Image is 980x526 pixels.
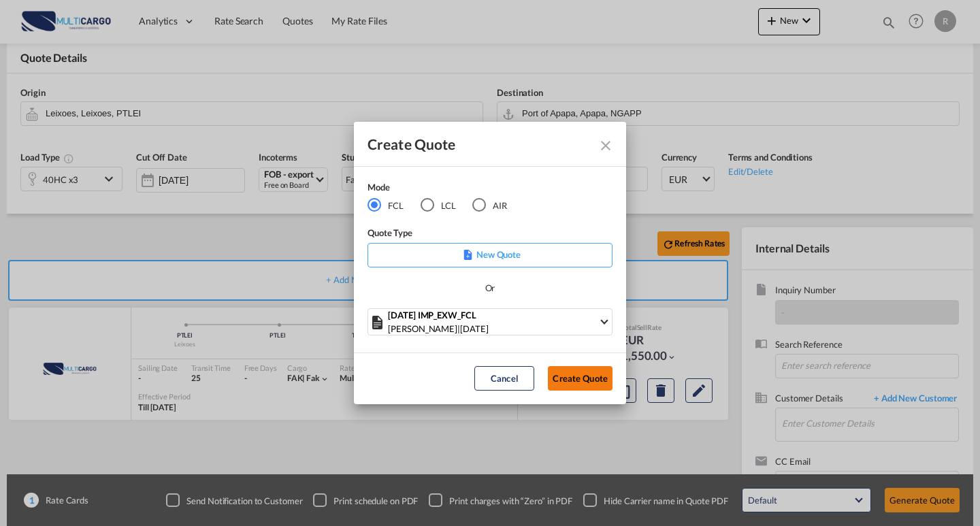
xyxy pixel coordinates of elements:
md-icon: Close dialog [598,137,614,154]
div: [DATE] IMP_EXW_FCL [388,308,598,322]
div: Or [485,281,495,295]
button: Close dialog [592,132,617,157]
md-radio-button: FCL [367,197,404,212]
p: New Quote [372,248,608,261]
md-dialog: Create QuoteModeFCL LCLAIR ... [354,122,626,404]
md-radio-button: LCL [421,197,456,212]
span: [PERSON_NAME] [388,323,457,334]
div: Quote Type [367,226,612,243]
md-select: Select template: 25/11/24 IMP_EXW_FCL Patricia Barroso | 25 Nov 2024 [367,308,612,335]
div: Mode [367,180,524,197]
div: Create Quote [367,135,588,152]
md-radio-button: AIR [472,197,507,212]
div: | [388,322,598,335]
span: [DATE] [460,323,488,334]
button: Create Quote [548,366,612,391]
button: Cancel [474,366,534,391]
div: New Quote [367,243,612,267]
